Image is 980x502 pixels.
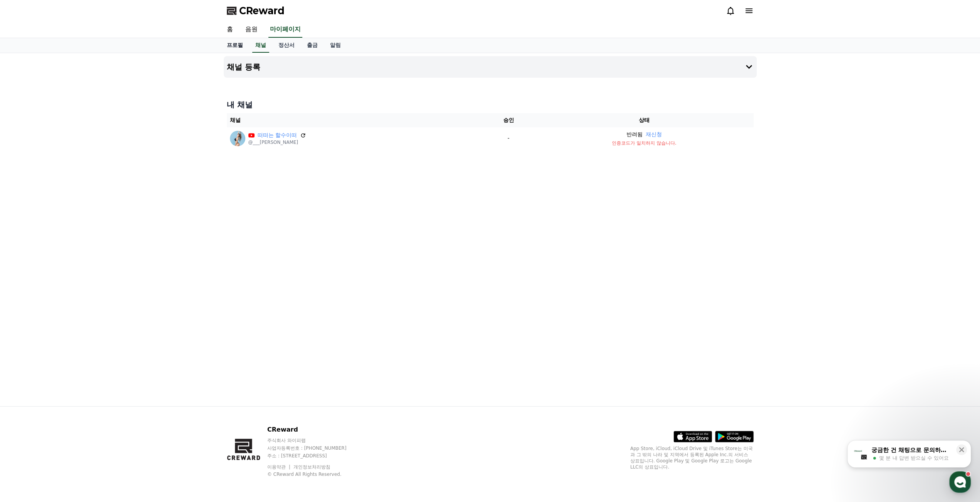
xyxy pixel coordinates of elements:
[252,38,269,53] a: 채널
[267,425,361,434] p: CReward
[535,113,754,127] th: 상태
[221,22,239,38] a: 홈
[267,464,291,470] a: 이용약관
[239,5,285,17] span: CReward
[485,134,531,142] p: -
[227,99,754,110] h4: 내 채널
[2,244,51,263] a: 홈
[267,437,361,444] p: 주식회사 와이피랩
[51,244,99,263] a: 대화
[221,38,249,53] a: 프로필
[258,131,297,139] a: 떠떠는 할수이떠
[248,139,306,145] p: @___[PERSON_NAME]
[227,113,482,127] th: 채널
[293,464,330,470] a: 개인정보처리방침
[119,255,128,262] span: 설정
[230,131,245,146] img: 떠떠는 할수이떠
[99,244,148,263] a: 설정
[627,130,643,138] p: 반려됨
[267,453,361,459] p: 주소 : [STREET_ADDRESS]
[239,22,264,38] a: 음원
[24,255,29,262] span: 홈
[224,56,757,78] button: 채널 등록
[646,130,662,138] button: 재신청
[227,63,260,71] h4: 채널 등록
[301,38,324,53] a: 출금
[482,113,534,127] th: 승인
[630,445,754,470] p: App Store, iCloud, iCloud Drive 및 iTunes Store는 미국과 그 밖의 나라 및 지역에서 등록된 Apple Inc.의 서비스 상표입니다. Goo...
[227,5,285,17] a: CReward
[267,471,361,477] p: © CReward All Rights Reserved.
[268,22,302,38] a: 마이페이지
[267,445,361,451] p: 사업자등록번호 : [PHONE_NUMBER]
[324,38,347,53] a: 알림
[538,140,750,146] p: 인증코드가 일치하지 않습니다.
[272,38,301,53] a: 정산서
[70,256,80,262] span: 대화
